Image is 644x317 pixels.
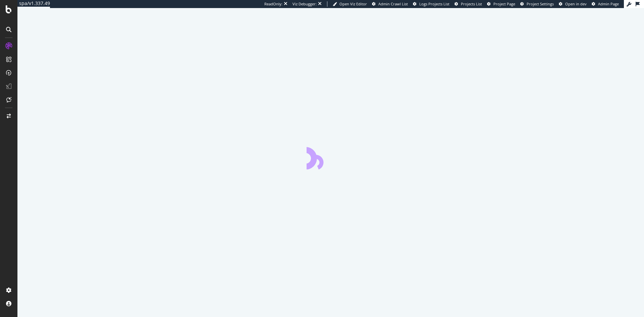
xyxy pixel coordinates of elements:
a: Projects List [454,1,482,7]
span: Logs Projects List [419,1,449,6]
a: Project Settings [520,1,554,7]
span: Projects List [461,1,482,6]
span: Open in dev [565,1,587,6]
span: Open Viz Editor [339,1,367,6]
a: Open in dev [559,1,587,7]
a: Admin Crawl List [372,1,408,7]
a: Project Page [487,1,515,7]
a: Open Viz Editor [333,1,367,7]
div: Viz Debugger: [292,1,317,7]
a: Admin Page [592,1,619,7]
a: Logs Projects List [413,1,449,7]
span: Project Page [493,1,515,6]
span: Admin Page [598,1,619,6]
div: ReadOnly: [264,1,282,7]
span: Admin Crawl List [378,1,408,6]
span: Project Settings [527,1,554,6]
div: animation [307,145,355,169]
